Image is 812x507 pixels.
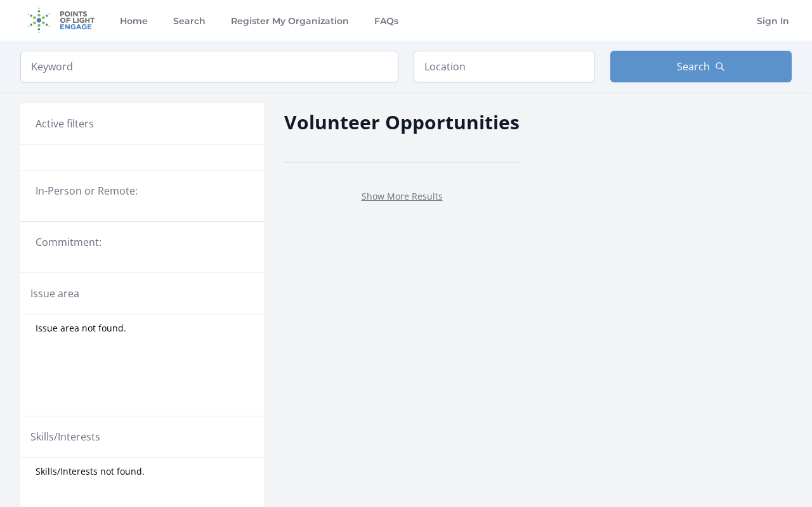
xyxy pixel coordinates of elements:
h2: Volunteer Opportunities [284,108,520,136]
span: Skills/Interests not found. [36,465,145,478]
legend: Commitment: [36,234,249,250]
legend: Skills/Interests [30,429,100,444]
span: Search [677,59,710,74]
span: Issue area not found. [36,322,126,335]
legend: Issue area [30,286,79,301]
a: Show More Results [362,190,443,202]
input: Keyword [20,51,398,82]
input: Location [414,51,595,82]
legend: In-Person or Remote: [36,183,249,198]
button: Search [610,51,792,82]
h3: Active filters [36,116,94,131]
